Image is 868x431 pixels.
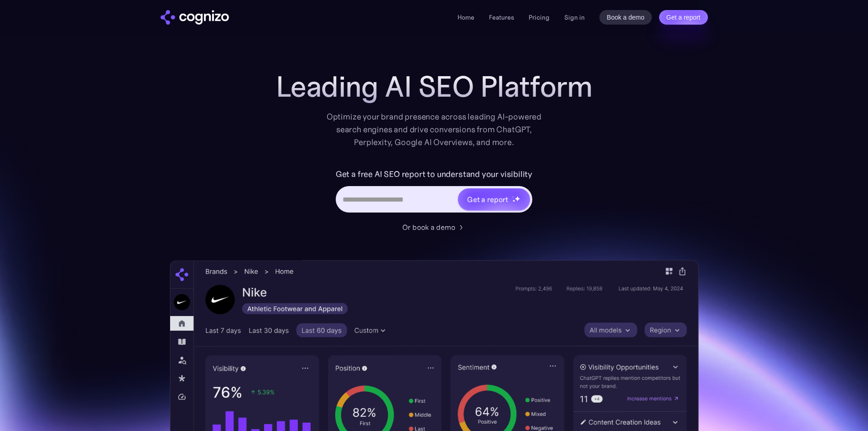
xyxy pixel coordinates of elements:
[336,167,532,182] label: Get a free AI SEO report to understand your visibility
[322,110,546,149] div: Optimize your brand presence across leading AI-powered search engines and drive conversions from ...
[467,194,508,205] div: Get a report
[599,10,652,25] a: Book a demo
[529,13,550,21] a: Pricing
[564,12,585,23] a: Sign in
[512,196,514,197] img: star
[161,10,229,25] a: home
[336,167,532,217] form: Hero URL Input Form
[402,222,466,233] a: Or book a demo
[457,13,474,21] a: Home
[659,10,708,25] a: Get a report
[457,187,531,211] a: Get a reportstarstarstar
[515,196,520,202] img: star
[276,70,593,103] h1: Leading AI SEO Platform
[402,222,455,233] div: Or book a demo
[489,13,514,21] a: Features
[512,199,515,203] img: star
[161,10,229,25] img: cognizo logo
